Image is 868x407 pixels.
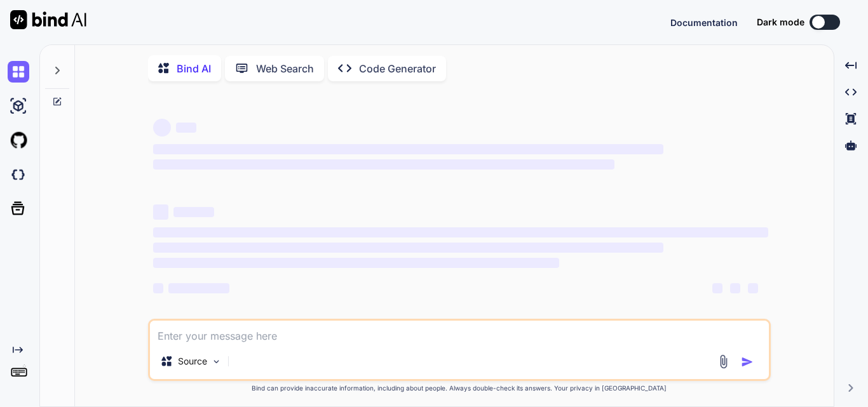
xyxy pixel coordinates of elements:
span: ‌ [176,123,196,133]
img: icon [741,356,754,368]
span: ‌ [153,227,768,237]
p: Bind can provide inaccurate information, including about people. Always double-check its answers.... [148,384,771,393]
p: Web Search [256,61,314,76]
span: ‌ [153,283,163,293]
span: ‌ [153,159,614,170]
span: Dark mode [757,16,804,29]
p: Source [178,355,207,368]
img: ai-studio [8,95,29,117]
span: ‌ [712,283,722,293]
img: darkCloudIdeIcon [8,164,29,185]
img: githubLight [8,130,29,151]
img: attachment [716,354,731,369]
span: ‌ [153,204,168,220]
p: Code Generator [359,61,436,76]
span: ‌ [153,119,171,137]
img: chat [8,61,29,83]
span: ‌ [748,283,758,293]
span: ‌ [173,207,214,217]
img: Pick Models [211,356,222,367]
span: ‌ [730,283,740,293]
span: ‌ [153,144,663,154]
span: ‌ [153,243,663,253]
span: ‌ [153,258,559,268]
button: Documentation [670,16,738,29]
span: ‌ [168,283,229,293]
p: Bind AI [177,61,211,76]
img: Bind AI [10,10,86,29]
span: Documentation [670,17,738,28]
